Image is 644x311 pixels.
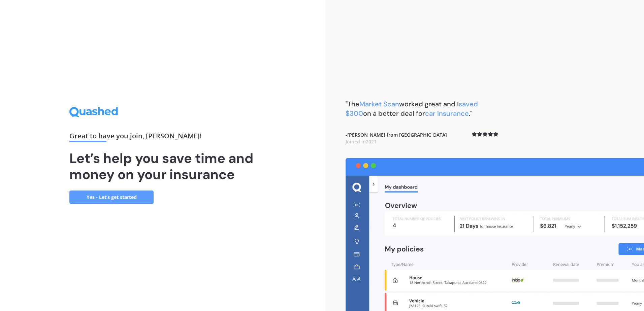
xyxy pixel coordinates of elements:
b: "The worked great and I on a better deal for ." [346,100,478,118]
span: car insurance [425,109,469,118]
div: Great to have you join , [PERSON_NAME] ! [69,133,256,142]
a: Yes - Let’s get started [69,191,154,204]
span: saved $300 [346,100,478,118]
h1: Let’s help you save time and money on your insurance [69,150,256,182]
b: - [PERSON_NAME] from [GEOGRAPHIC_DATA] [346,132,447,145]
span: Market Scan [359,100,399,108]
span: Joined in 2021 [346,138,377,145]
img: dashboard.webp [346,158,644,311]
